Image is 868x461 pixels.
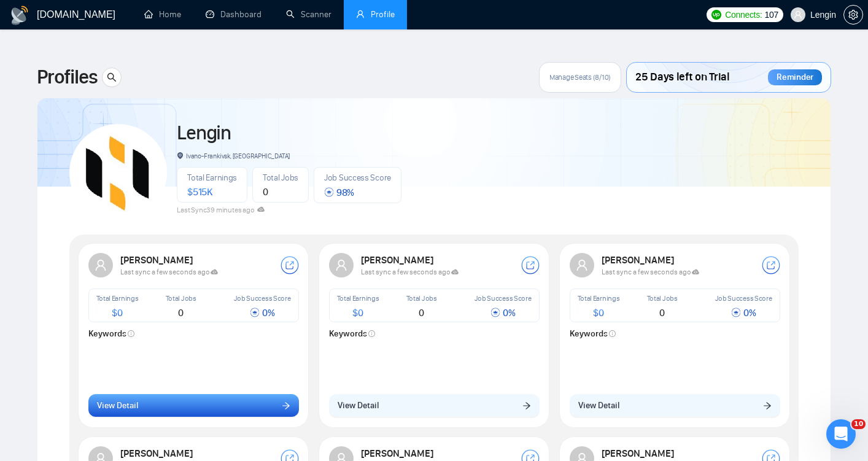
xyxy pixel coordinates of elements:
[337,294,379,303] span: Total Earnings
[120,254,195,266] strong: [PERSON_NAME]
[851,419,866,429] span: 10
[263,172,298,183] span: Total Jobs
[490,307,515,319] span: 0 %
[10,6,29,25] img: logo
[187,186,212,198] span: $ 515K
[602,447,676,459] strong: [PERSON_NAME]
[731,307,756,319] span: 0 %
[570,328,616,339] strong: Keywords
[406,294,437,303] span: Total Jobs
[371,9,395,20] span: Profile
[352,307,363,319] span: $ 0
[88,328,135,339] strong: Keywords
[711,10,721,20] img: upwork-logo.png
[843,5,863,25] button: setting
[647,294,678,303] span: Total Jobs
[144,9,181,20] a: homeHome
[725,8,762,21] span: Connects:
[609,330,616,337] span: info-circle
[715,294,772,303] span: Job Success Score
[234,294,291,303] span: Job Success Score
[368,330,375,337] span: info-circle
[475,294,532,303] span: Job Success Score
[76,130,161,215] img: Lengin
[112,307,122,319] span: $ 0
[286,9,331,20] a: searchScanner
[593,307,603,319] span: $ 0
[263,186,268,198] span: 0
[549,72,611,82] span: Manage Seats (8/10)
[177,121,231,145] a: Lengin
[768,69,822,85] div: Reminder
[178,307,184,319] span: 0
[177,206,265,214] span: Last Sync 39 minutes ago
[361,268,459,276] span: Last sync a few seconds ago
[329,328,376,339] strong: Keywords
[120,447,195,459] strong: [PERSON_NAME]
[324,187,354,198] span: 98 %
[361,447,435,459] strong: [PERSON_NAME]
[88,394,299,417] button: View Detailarrow-right
[95,259,107,271] span: user
[635,67,730,88] span: 25 Days left on Trial
[103,72,121,82] span: search
[826,419,856,449] iframe: Intercom live chat
[570,394,780,417] button: View Detailarrow-right
[419,307,424,319] span: 0
[177,152,184,159] span: environment
[187,172,237,183] span: Total Earnings
[96,294,139,303] span: Total Earnings
[361,254,435,266] strong: [PERSON_NAME]
[578,294,620,303] span: Total Earnings
[282,401,290,409] span: arrow-right
[763,401,772,409] span: arrow-right
[843,10,863,20] a: setting
[206,9,262,20] a: dashboardDashboard
[166,294,196,303] span: Total Jobs
[602,268,700,276] span: Last sync a few seconds ago
[250,307,274,319] span: 0 %
[324,172,391,183] span: Job Success Score
[329,394,540,417] button: View Detailarrow-right
[844,10,862,20] span: setting
[356,10,365,18] span: user
[177,152,290,160] span: Ivano-Frankivsk, [GEOGRAPHIC_DATA]
[102,68,122,87] button: search
[37,63,97,92] span: Profiles
[794,10,802,19] span: user
[335,259,347,271] span: user
[576,259,588,271] span: user
[764,8,778,21] span: 107
[578,399,619,413] span: View Detail
[338,399,379,413] span: View Detail
[602,254,676,266] strong: [PERSON_NAME]
[120,268,219,276] span: Last sync a few seconds ago
[128,330,134,337] span: info-circle
[659,307,665,319] span: 0
[522,401,531,409] span: arrow-right
[97,399,138,413] span: View Detail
